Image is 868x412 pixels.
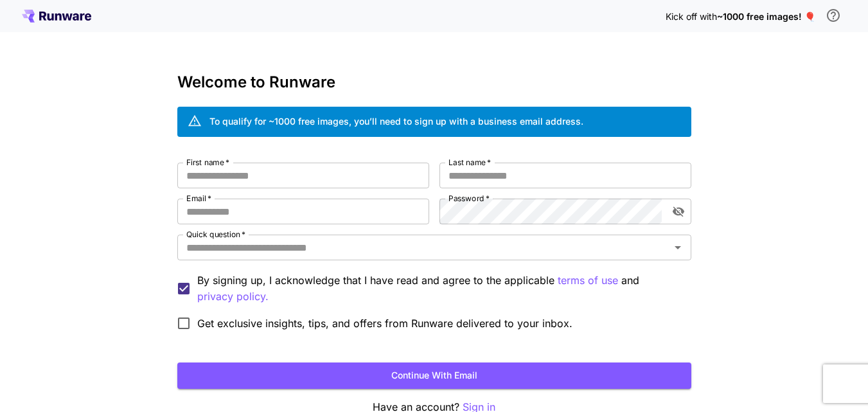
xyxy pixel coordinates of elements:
span: Get exclusive insights, tips, and offers from Runware delivered to your inbox. [197,316,572,331]
h3: Welcome to Runware [177,73,691,91]
button: In order to qualify for free credit, you need to sign up with a business email address and click ... [820,3,846,28]
label: Quick question [186,229,245,240]
p: terms of use [558,273,618,289]
label: Last name [448,157,491,168]
button: toggle password visibility [667,200,690,223]
p: privacy policy. [197,289,269,305]
label: First name [186,157,229,168]
label: Password [448,193,490,204]
div: To qualify for ~1000 free images, you’ll need to sign up with a business email address. [209,114,583,128]
p: By signing up, I acknowledge that I have read and agree to the applicable and [197,273,681,305]
span: Kick off with [666,11,717,22]
span: ~1000 free images! 🎈 [717,11,815,22]
button: Open [669,238,687,256]
button: By signing up, I acknowledge that I have read and agree to the applicable terms of use and [197,289,269,305]
button: By signing up, I acknowledge that I have read and agree to the applicable and privacy policy. [558,273,618,289]
label: Email [186,193,211,204]
button: Continue with email [177,363,691,389]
